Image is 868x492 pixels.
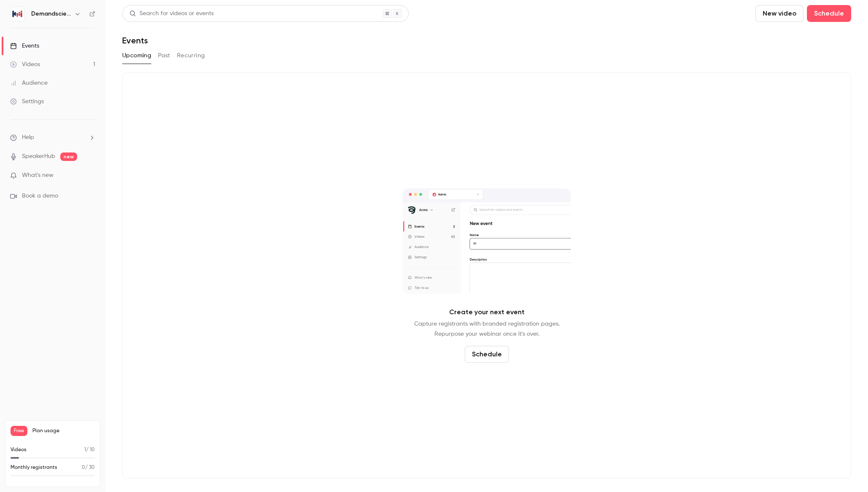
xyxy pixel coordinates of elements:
p: Create your next event [449,307,525,317]
div: Search for videos or events [129,9,214,18]
h1: Events [122,35,148,45]
div: Videos [10,60,40,69]
span: Plan usage [32,428,95,434]
button: Recurring [177,49,205,62]
span: Free [11,426,27,436]
span: Help [22,133,34,142]
div: Events [10,42,39,50]
span: 1 [84,447,86,452]
span: new [60,152,77,161]
span: What's new [22,171,54,180]
iframe: Noticeable Trigger [85,172,95,179]
li: help-dropdown-opener [10,133,95,142]
button: New video [755,5,804,22]
p: Monthly registrants [11,464,57,471]
div: Audience [10,79,48,87]
span: Book a demo [22,192,58,201]
button: Past [158,49,170,62]
p: Capture registrants with branded registration pages. Repurpose your webinar once it's over. [414,319,560,339]
h6: Demandscience [31,10,71,18]
button: Schedule [807,5,851,22]
p: / 30 [82,464,95,471]
span: 0 [82,465,85,470]
button: Schedule [465,346,509,363]
button: Upcoming [122,49,151,62]
p: / 10 [84,446,95,454]
img: Demandscience [11,7,24,21]
div: Settings [10,97,44,106]
a: SpeakerHub [22,152,55,161]
p: Videos [11,446,27,454]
